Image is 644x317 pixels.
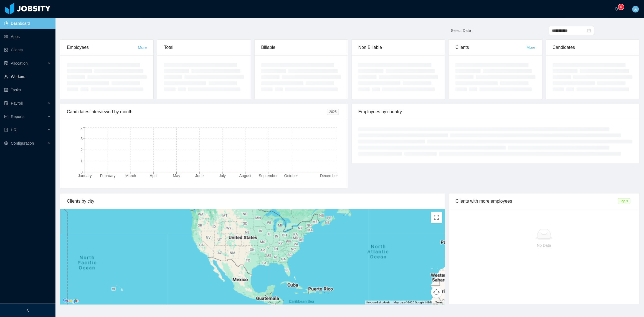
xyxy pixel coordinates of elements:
div: Candidates [553,40,633,55]
button: Keyboard shortcuts [366,301,390,305]
span: Reports [11,114,24,119]
div: Clients by city [67,193,438,209]
i: icon: book [4,128,8,132]
div: Non Billable [358,40,438,55]
p: No Data [460,242,628,248]
a: icon: userWorkers [4,71,51,82]
tspan: 3 [80,137,83,141]
span: 2025 [327,109,339,115]
a: More [527,45,536,50]
tspan: October [284,173,298,178]
button: Toggle fullscreen view [431,212,442,223]
a: icon: pie-chartDashboard [4,18,51,29]
a: icon: auditClients [4,44,51,56]
div: Total [164,40,244,55]
tspan: June [195,173,204,178]
tspan: December [320,173,338,178]
span: HR [11,128,16,132]
span: Allocation [11,61,28,66]
span: Map data ©2025 Google, INEGI [394,301,432,304]
i: icon: solution [4,61,8,65]
tspan: September [259,173,278,178]
a: Open this area in Google Maps (opens a new window) [62,297,80,305]
tspan: 4 [80,127,83,131]
div: Employees by country [358,104,633,120]
tspan: February [100,173,116,178]
i: icon: line-chart [4,115,8,119]
tspan: July [219,173,226,178]
span: Payroll [11,101,23,105]
tspan: 0 [80,170,83,174]
span: A [634,6,637,12]
div: Clients [455,40,526,55]
div: Employees [67,40,138,55]
sup: 0 [618,4,624,10]
tspan: 1 [80,159,83,163]
span: Top 3 [618,198,630,204]
i: icon: calendar [587,29,591,32]
div: Clients with more employees [455,193,618,209]
tspan: March [125,173,136,178]
tspan: April [150,173,158,178]
button: Map camera controls [431,287,442,298]
img: Google [62,297,80,305]
tspan: May [173,173,180,178]
a: icon: appstoreApps [4,31,51,42]
div: Candidates interviewed by month [67,104,327,120]
span: Select Date [451,28,471,33]
i: icon: setting [4,141,8,145]
tspan: August [239,173,252,178]
a: More [138,45,147,50]
i: icon: bell [615,7,618,11]
tspan: 2 [80,148,83,152]
i: icon: file-protect [4,101,8,105]
div: Billable [261,40,341,55]
a: Terms [435,301,443,304]
span: Configuration [11,141,34,145]
tspan: January [78,173,92,178]
a: icon: profileTasks [4,84,51,95]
